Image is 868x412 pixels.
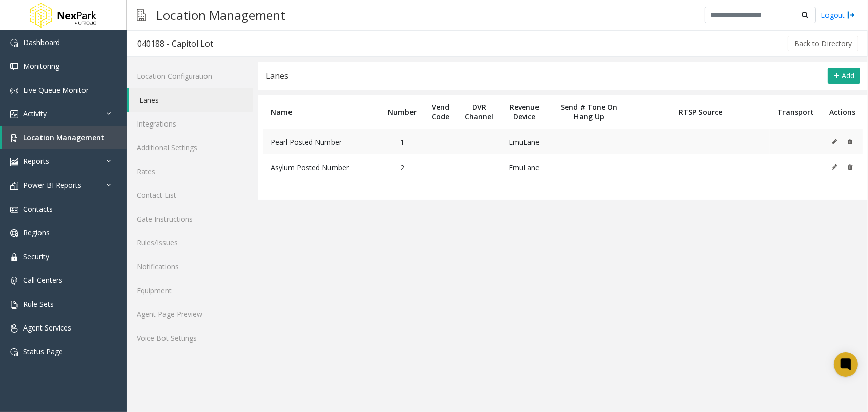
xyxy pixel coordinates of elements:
[788,36,858,51] button: Back to Directory
[23,180,81,190] span: Power BI Reports
[424,95,457,129] th: Vend Code
[10,134,18,142] img: 'icon'
[127,255,253,278] a: Notifications
[10,253,18,261] img: 'icon'
[23,61,59,71] span: Monitoring
[137,37,213,50] div: 040188 - Capitol Lot
[23,156,49,166] span: Reports
[10,301,18,309] img: 'icon'
[10,277,18,285] img: 'icon'
[10,229,18,237] img: 'icon'
[10,324,18,333] img: 'icon'
[828,68,860,84] button: Add
[10,63,18,71] img: 'icon'
[127,302,253,326] a: Agent Page Preview
[129,88,253,112] a: Lanes
[266,69,288,83] div: Lanes
[23,252,49,261] span: Security
[821,95,863,129] th: Actions
[847,10,855,20] img: logout
[501,129,547,154] td: EmuLane
[23,323,71,333] span: Agent Services
[23,37,60,47] span: Dashboard
[10,182,18,190] img: 'icon'
[151,3,291,27] h3: Location Management
[457,95,501,129] th: DVR Channel
[10,39,18,47] img: 'icon'
[770,95,821,129] th: Transport
[127,159,253,183] a: Rates
[127,231,253,255] a: Rules/Issues
[23,299,54,309] span: Rule Sets
[380,154,424,180] td: 2
[842,71,854,80] span: Add
[501,95,547,129] th: Revenue Device
[821,10,855,20] a: Logout
[127,207,253,231] a: Gate Instructions
[263,95,380,129] th: Name
[23,347,63,356] span: Status Page
[23,228,50,237] span: Regions
[501,154,547,180] td: EmuLane
[10,348,18,356] img: 'icon'
[23,275,62,285] span: Call Centers
[127,112,253,136] a: Integrations
[23,85,89,95] span: Live Queue Monitor
[10,158,18,166] img: 'icon'
[127,64,253,88] a: Location Configuration
[137,3,146,27] img: pageIcon
[23,133,104,142] span: Location Management
[2,126,127,149] a: Location Management
[10,110,18,118] img: 'icon'
[380,129,424,154] td: 1
[127,136,253,159] a: Additional Settings
[380,95,424,129] th: Number
[23,204,53,214] span: Contacts
[127,326,253,350] a: Voice Bot Settings
[127,183,253,207] a: Contact List
[632,95,770,129] th: RTSP Source
[127,278,253,302] a: Equipment
[23,109,47,118] span: Activity
[10,87,18,95] img: 'icon'
[271,162,349,172] span: Asylum Posted Number
[10,205,18,214] img: 'icon'
[547,95,631,129] th: Send # Tone On Hang Up
[271,137,342,147] span: Pearl Posted Number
